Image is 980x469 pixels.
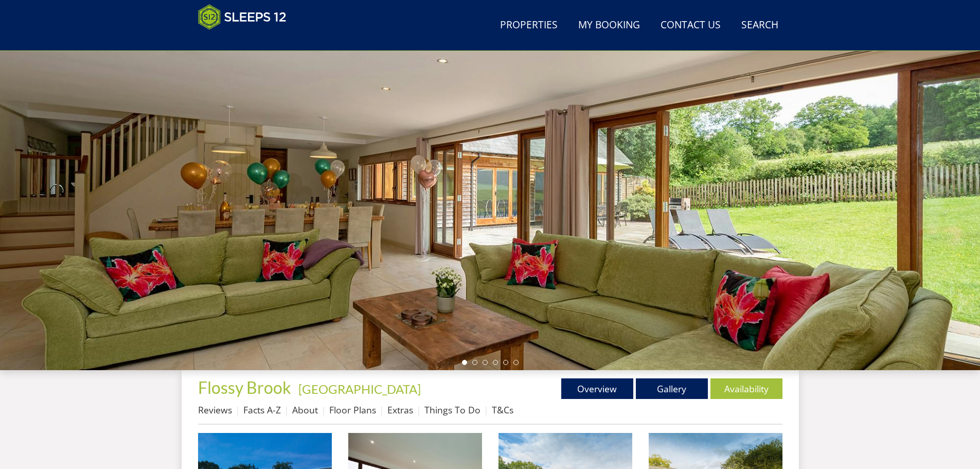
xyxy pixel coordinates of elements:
a: Reviews [198,404,232,416]
a: Things To Do [424,404,480,416]
a: Flossy Brook [198,377,294,397]
span: Flossy Brook [198,377,291,397]
a: Gallery [636,378,708,399]
a: Properties [496,14,562,37]
a: My Booking [574,14,644,37]
a: About [292,404,318,416]
a: Contact Us [656,14,725,37]
a: Search [737,14,782,37]
a: Facts A-Z [243,404,281,416]
a: Floor Plans [329,404,376,416]
a: Overview [561,378,633,399]
a: Extras [387,404,413,416]
a: T&Cs [492,404,513,416]
a: Availability [710,378,782,399]
img: Sleeps 12 [198,4,287,30]
iframe: Customer reviews powered by Trustpilot [193,36,301,45]
span: - [294,381,421,396]
a: [GEOGRAPHIC_DATA] [298,381,421,396]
